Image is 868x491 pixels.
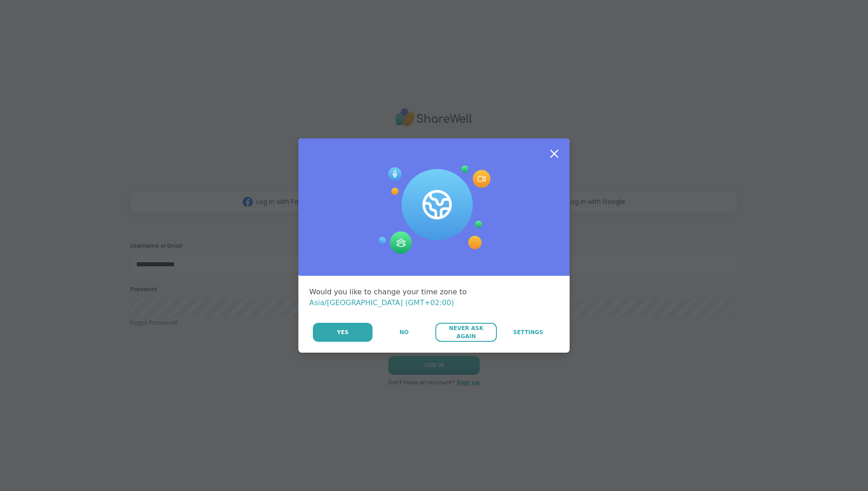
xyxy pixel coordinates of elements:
[377,165,491,254] img: Session Experience
[435,323,496,342] button: Never Ask Again
[440,324,492,340] span: Never Ask Again
[513,328,543,336] span: Settings
[400,328,409,336] span: No
[373,323,434,342] button: No
[498,323,559,342] a: Settings
[337,328,349,336] span: Yes
[309,298,454,307] span: Asia/[GEOGRAPHIC_DATA] (GMT+02:00)
[313,323,373,342] button: Yes
[309,287,559,308] div: Would you like to change your time zone to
